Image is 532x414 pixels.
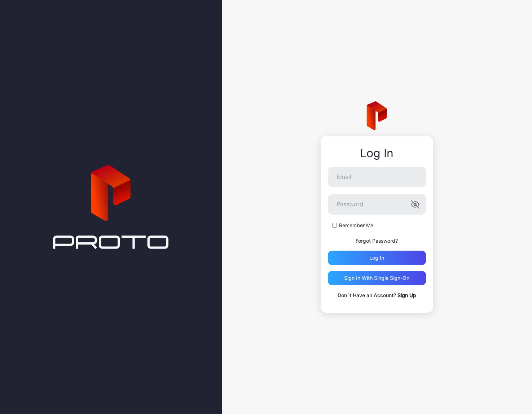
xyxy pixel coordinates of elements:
[328,167,426,187] input: Email
[328,291,426,300] p: Don`t Have an Account?
[369,255,384,261] div: Log in
[328,271,426,285] button: Sign in With Single Sign-On
[411,200,419,209] button: Password
[328,194,426,215] input: Password
[339,222,373,229] label: Remember Me
[328,147,426,160] div: Log In
[328,251,426,265] button: Log in
[397,292,416,298] a: Sign Up
[356,238,398,244] a: Forgot Password?
[344,275,409,281] div: Sign in With Single Sign-On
